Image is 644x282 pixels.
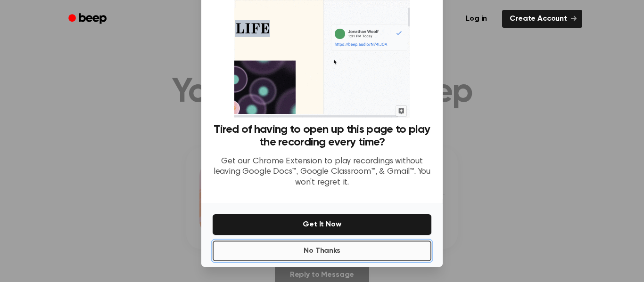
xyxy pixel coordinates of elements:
[213,123,431,149] h3: Tired of having to open up this page to play the recording every time?
[213,156,431,188] p: Get our Chrome Extension to play recordings without leaving Google Docs™, Google Classroom™, & Gm...
[213,214,431,235] button: Get It Now
[62,10,115,28] a: Beep
[502,10,582,28] a: Create Account
[213,241,431,261] button: No Thanks
[456,8,496,30] a: Log in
